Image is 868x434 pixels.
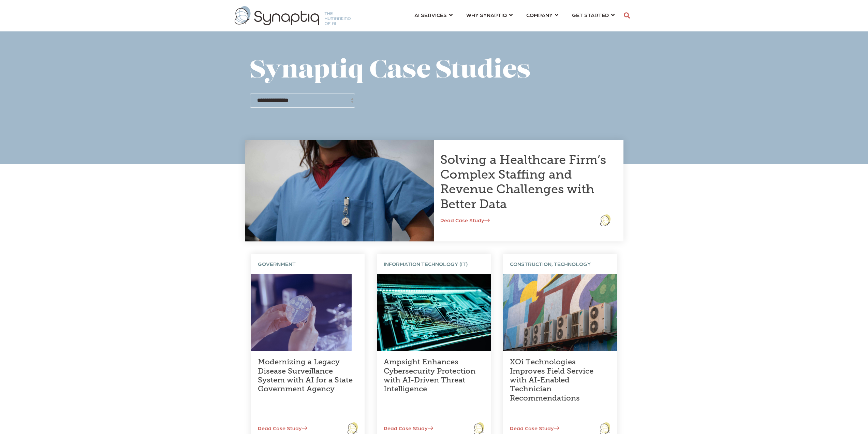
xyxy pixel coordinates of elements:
a: Ampsight Enhances Cybersecurity Protection with AI-Driven Threat Intelligence [384,357,475,393]
a: WHY SYNAPTIQ [466,9,513,21]
img: logo [600,214,610,226]
img: logo [600,422,610,434]
div: GOVERNMENT [251,254,365,274]
a: Modernizing a Legacy Disease Surveillance System with AI for a State Government Agency [258,357,353,393]
img: Diagram of a computer circuit [377,274,491,351]
a: Read Case Study [377,425,433,431]
h1: Synaptiq Case Studies [250,58,618,85]
span: COMPANY [526,10,553,19]
a: Read Case Study [440,217,490,223]
img: Laboratory technician holding a sample [251,274,352,351]
span: GET STARTED [572,10,609,19]
img: logo [348,422,358,434]
img: Air conditioning units with a colorful background [503,274,617,351]
a: GET STARTED [572,9,615,21]
span: AI SERVICES [414,10,447,19]
span: WHY SYNAPTIQ [466,10,507,19]
img: logo [474,422,484,434]
a: Read Case Study [503,425,559,431]
img: synaptiq logo-1 [235,6,351,25]
div: INFORMATION TECHNOLOGY (IT) [377,254,491,274]
a: COMPANY [526,9,558,21]
a: XOi Technologies Improves Field Service with AI-Enabled Technician Recommendations [510,357,593,403]
a: Read Case Study [251,425,307,431]
a: Solving a Healthcare Firm’s Complex Staffing and Revenue Challenges with Better Data [440,152,606,211]
a: AI SERVICES [414,9,453,21]
div: CONSTRUCTION, TECHNOLOGY [503,254,617,274]
nav: menu [408,3,621,28]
